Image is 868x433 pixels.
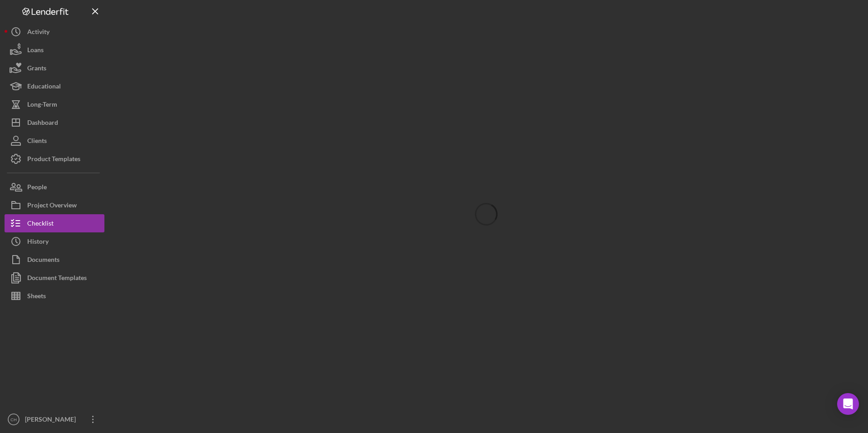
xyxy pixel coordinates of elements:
div: Dashboard [27,113,58,134]
text: CH [10,417,17,422]
button: Document Templates [5,269,104,287]
div: Sheets [27,287,46,307]
button: Grants [5,59,104,77]
div: Documents [27,251,59,271]
button: Clients [5,132,104,150]
div: Checklist [27,214,54,235]
div: Long-Term [27,95,57,116]
button: Checklist [5,214,104,232]
div: Clients [27,132,47,152]
button: Loans [5,41,104,59]
button: Activity [5,23,104,41]
div: Open Intercom Messenger [837,393,859,415]
div: [PERSON_NAME] [23,410,82,431]
button: Sheets [5,287,104,305]
div: History [27,232,49,253]
div: Loans [27,41,44,61]
button: CH[PERSON_NAME] [5,410,104,428]
button: People [5,178,104,196]
button: Documents [5,251,104,269]
div: Educational [27,77,61,98]
button: Long-Term [5,95,104,113]
button: Product Templates [5,150,104,168]
div: People [27,178,47,198]
button: Educational [5,77,104,95]
div: Grants [27,59,46,79]
div: Product Templates [27,150,80,170]
button: Dashboard [5,113,104,132]
button: Project Overview [5,196,104,214]
div: Activity [27,23,49,43]
div: Project Overview [27,196,77,216]
button: History [5,232,104,251]
div: Document Templates [27,269,87,289]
